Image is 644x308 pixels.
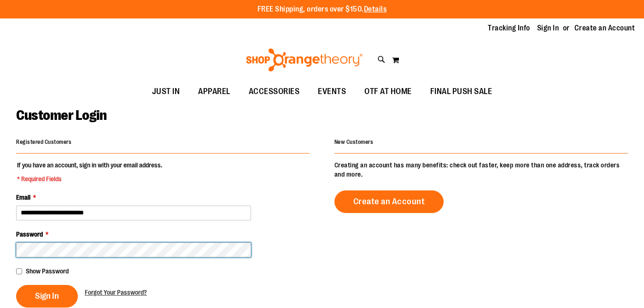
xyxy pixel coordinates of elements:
[143,81,189,102] a: JUST IN
[334,160,628,179] p: Creating an account has many benefits: check out faster, keep more than one address, track orders...
[421,81,502,102] a: FINAL PUSH SALE
[334,190,444,213] a: Create an Account
[152,81,180,102] span: JUST IN
[189,81,240,102] a: APPAREL
[334,139,374,145] strong: New Customers
[537,23,559,33] a: Sign In
[16,107,106,123] span: Customer Login
[16,160,163,184] legend: If you have an account, sign in with your email address.
[17,174,162,184] span: * Required Fields
[16,194,30,201] span: Email
[245,48,364,71] img: Shop Orangetheory
[355,81,421,102] a: OTF AT HOME
[574,23,635,33] a: Create an Account
[249,81,300,102] span: ACCESSORIES
[85,288,147,297] a: Forgot Your Password?
[318,81,346,102] span: EVENTS
[240,81,309,102] a: ACCESSORIES
[309,81,355,102] a: EVENTS
[16,139,71,145] strong: Registered Customers
[198,81,230,102] span: APPAREL
[16,285,78,308] button: Sign In
[353,196,425,207] span: Create an Account
[26,267,69,275] span: Show Password
[364,5,387,13] a: Details
[430,81,492,102] span: FINAL PUSH SALE
[488,23,530,33] a: Tracking Info
[35,291,59,301] span: Sign In
[258,4,387,15] p: FREE Shipping, orders over $150.
[16,231,43,238] span: Password
[85,289,147,296] span: Forgot Your Password?
[364,81,412,102] span: OTF AT HOME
